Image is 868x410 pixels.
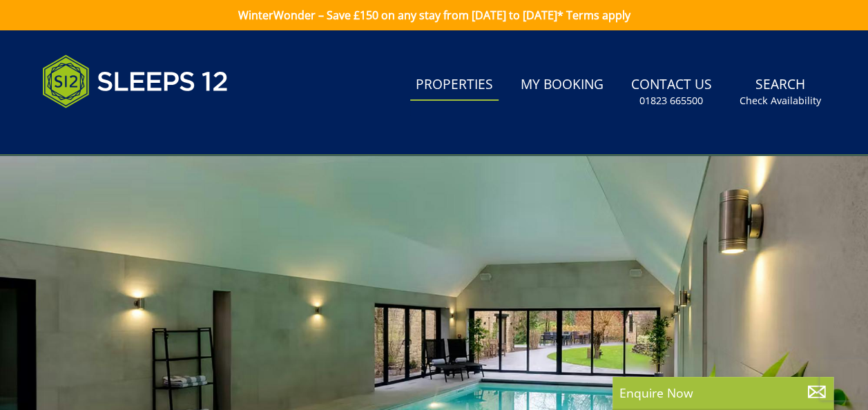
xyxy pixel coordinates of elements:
[42,47,229,116] img: Sleeps 12
[619,384,827,402] p: Enquire Now
[35,124,180,136] iframe: Customer reviews powered by Trustpilot
[734,70,827,115] a: SearchCheck Availability
[410,70,499,101] a: Properties
[740,94,821,108] small: Check Availability
[515,70,609,101] a: My Booking
[626,70,717,115] a: Contact Us01823 665500
[639,94,703,108] small: 01823 665500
